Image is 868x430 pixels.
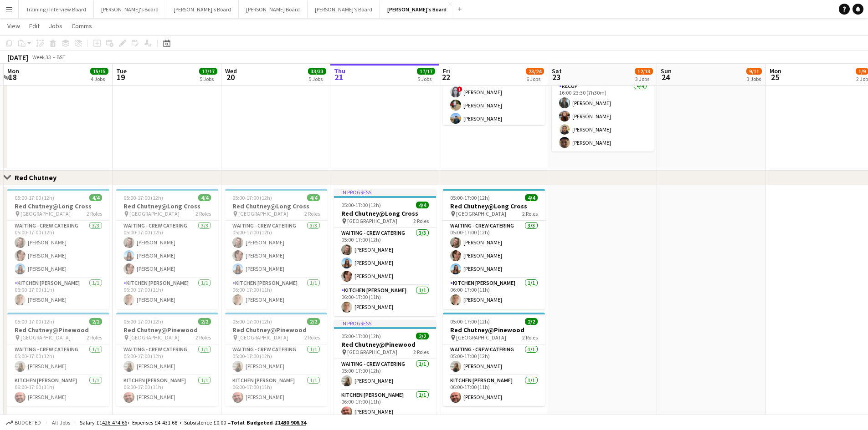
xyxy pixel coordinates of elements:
[199,68,217,75] span: 17/17
[304,210,320,217] span: 2 Roles
[417,68,435,75] span: 17/17
[198,318,211,325] span: 2/2
[341,333,381,339] span: 05:00-17:00 (12h)
[72,22,92,30] span: Comms
[49,22,62,30] span: Jobs
[7,22,20,30] span: View
[225,221,327,278] app-card-role: Waiting - Crew Catering3/305:00-17:00 (12h)[PERSON_NAME][PERSON_NAME][PERSON_NAME]
[417,76,435,82] div: 5 Jobs
[281,419,306,426] tcxspan: Call 430 906.34 via 3CX
[129,210,180,217] span: [GEOGRAPHIC_DATA]
[21,210,71,217] span: [GEOGRAPHIC_DATA]
[450,194,490,201] span: 05:00-17:00 (12h)
[443,189,545,309] app-job-card: 05:00-17:00 (12h)4/4Red Chutney@Long Cross [GEOGRAPHIC_DATA]2 RolesWaiting - Crew Catering3/305:0...
[308,76,326,82] div: 5 Jobs
[116,67,127,75] span: Tue
[50,419,72,426] span: All jobs
[225,313,327,406] app-job-card: 05:00-17:00 (12h)2/2Red Chutney@Pinewood [GEOGRAPHIC_DATA]2 RolesWaiting - Crew Catering1/105:00-...
[238,334,288,341] span: [GEOGRAPHIC_DATA]
[7,375,109,406] app-card-role: Kitchen [PERSON_NAME]1/106:00-17:00 (11h)[PERSON_NAME]
[659,72,672,82] span: 24
[7,221,109,278] app-card-role: Waiting - Crew Catering3/305:00-17:00 (12h)[PERSON_NAME][PERSON_NAME][PERSON_NAME]
[90,68,108,75] span: 15/15
[443,202,545,210] h3: Red Chutney@Long Cross
[7,313,109,406] app-job-card: 05:00-17:00 (12h)2/2Red Chutney@Pinewood [GEOGRAPHIC_DATA]2 RolesWaiting - Crew Catering1/105:00-...
[526,76,544,82] div: 6 Jobs
[456,334,506,341] span: [GEOGRAPHIC_DATA]
[102,419,127,426] tcxspan: Call 426 474.66 via 3CX
[200,76,217,82] div: 5 Jobs
[635,76,652,82] div: 3 Jobs
[225,189,327,309] app-job-card: 05:00-17:00 (12h)4/4Red Chutney@Long Cross [GEOGRAPHIC_DATA]2 RolesWaiting - Crew Catering3/305:0...
[116,326,218,334] h3: Red Chutney@Pinewood
[304,334,320,341] span: 2 Roles
[635,68,653,75] span: 12/13
[552,41,654,152] app-job-card: 16:00-23:30 (7h30m)4/4Logistics Assistant ICC World Championships [GEOGRAPHIC_DATA] 8QN1 RoleRECU...
[661,67,672,75] span: Sun
[413,349,429,355] span: 2 Roles
[334,189,436,316] div: In progress05:00-17:00 (12h)4/4Red Chutney@Long Cross [GEOGRAPHIC_DATA]2 RolesWaiting - Crew Cate...
[56,54,66,61] div: BST
[380,0,454,18] button: [PERSON_NAME]'s Board
[7,326,109,334] h3: Red Chutney@Pinewood
[525,318,538,325] span: 2/2
[89,318,102,325] span: 2/2
[45,20,66,32] a: Jobs
[308,0,380,18] button: [PERSON_NAME]'s Board
[123,194,163,201] span: 05:00-17:00 (12h)
[225,202,327,210] h3: Red Chutney@Long Cross
[456,210,506,217] span: [GEOGRAPHIC_DATA]
[4,20,24,32] a: View
[195,210,211,217] span: 2 Roles
[116,202,218,210] h3: Red Chutney@Long Cross
[443,313,545,406] div: 05:00-17:00 (12h)2/2Red Chutney@Pinewood [GEOGRAPHIC_DATA]2 RolesWaiting - Crew Catering1/105:00-...
[333,72,345,82] span: 21
[443,344,545,375] app-card-role: Waiting - Crew Catering1/105:00-17:00 (12h)[PERSON_NAME]
[26,20,43,32] a: Edit
[129,334,180,341] span: [GEOGRAPHIC_DATA]
[413,218,429,224] span: 2 Roles
[334,209,436,218] h3: Red Chutney@Long Cross
[116,344,218,375] app-card-role: Waiting - Crew Catering1/105:00-17:00 (12h)[PERSON_NAME]
[334,340,436,349] h3: Red Chutney@Pinewood
[94,0,166,18] button: [PERSON_NAME]'s Board
[334,320,436,421] div: In progress05:00-17:00 (12h)2/2Red Chutney@Pinewood [GEOGRAPHIC_DATA]2 RolesWaiting - Crew Cateri...
[347,349,397,355] span: [GEOGRAPHIC_DATA]
[416,202,429,208] span: 4/4
[116,189,218,309] app-job-card: 05:00-17:00 (12h)4/4Red Chutney@Long Cross [GEOGRAPHIC_DATA]2 RolesWaiting - Crew Catering3/305:0...
[334,67,345,75] span: Thu
[552,81,654,152] app-card-role: RECUP4/416:00-23:30 (7h30m)[PERSON_NAME][PERSON_NAME][PERSON_NAME][PERSON_NAME]
[7,278,109,309] app-card-role: Kitchen [PERSON_NAME]1/106:00-17:00 (11h)[PERSON_NAME]
[7,202,109,210] h3: Red Chutney@Long Cross
[115,72,127,82] span: 19
[334,228,436,285] app-card-role: Waiting - Crew Catering3/305:00-17:00 (12h)[PERSON_NAME][PERSON_NAME][PERSON_NAME]
[770,67,781,75] span: Mon
[15,173,64,182] div: Red Chutney
[7,189,109,309] div: 05:00-17:00 (12h)4/4Red Chutney@Long Cross [GEOGRAPHIC_DATA]2 RolesWaiting - Crew Catering3/305:0...
[442,72,450,82] span: 22
[347,218,397,224] span: [GEOGRAPHIC_DATA]
[334,285,436,316] app-card-role: Kitchen [PERSON_NAME]1/106:00-17:00 (11h)[PERSON_NAME]
[198,194,211,201] span: 4/4
[80,419,306,426] div: Salary £1 + Expenses £4 431.68 + Subsistence £0.00 =
[87,334,102,341] span: 2 Roles
[116,313,218,406] app-job-card: 05:00-17:00 (12h)2/2Red Chutney@Pinewood [GEOGRAPHIC_DATA]2 RolesWaiting - Crew Catering1/105:00-...
[225,67,237,75] span: Wed
[7,53,28,62] div: [DATE]
[768,72,781,82] span: 25
[334,390,436,421] app-card-role: Kitchen [PERSON_NAME]1/106:00-17:00 (11h)[PERSON_NAME]
[21,334,71,341] span: [GEOGRAPHIC_DATA]
[225,344,327,375] app-card-role: Waiting - Crew Catering1/105:00-17:00 (12h)[PERSON_NAME]
[334,320,436,327] div: In progress
[550,72,562,82] span: 23
[522,334,538,341] span: 2 Roles
[91,76,108,82] div: 4 Jobs
[166,0,239,18] button: [PERSON_NAME]'s Board
[747,76,761,82] div: 3 Jobs
[15,420,41,426] span: Budgeted
[5,418,42,428] button: Budgeted
[30,54,53,61] span: Week 33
